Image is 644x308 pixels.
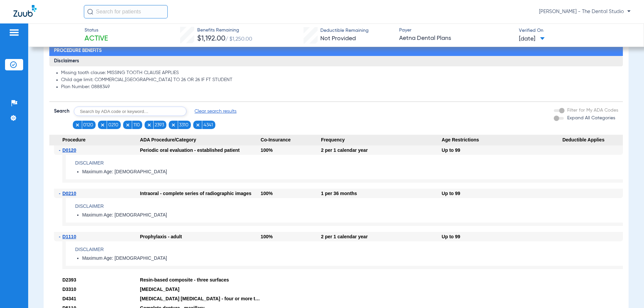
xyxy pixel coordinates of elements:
[196,123,200,127] img: x.svg
[49,56,623,67] h3: Disclaimers
[399,34,513,43] span: Aetna Dental Plans
[62,296,76,301] span: D4341
[320,27,369,34] span: Deductible Remaining
[197,35,225,42] span: $1,192.00
[125,123,130,127] img: x.svg
[62,191,76,196] span: D0210
[171,123,176,127] img: x.svg
[140,285,261,294] div: [MEDICAL_DATA]
[261,189,321,198] div: 100%
[85,34,108,44] span: Active
[75,246,623,253] h4: Disclaimer
[147,123,152,127] img: x.svg
[442,135,562,145] span: Age Restrictions
[399,27,513,34] span: Payer
[82,255,623,261] li: Maximum Age: [DEMOGRAPHIC_DATA]
[84,5,168,18] input: Search for patients
[75,123,80,127] img: x.svg
[442,232,562,241] div: Up to 99
[179,122,189,128] span: 3310
[85,27,108,34] span: Status
[62,147,76,153] span: D0120
[442,145,562,155] div: Up to 99
[59,189,62,198] span: -
[562,135,623,145] span: Deductible Applies
[197,27,252,34] span: Benefits Remaining
[74,107,186,116] input: Search by ADA code or keyword…
[155,122,164,128] span: 2393
[519,35,545,43] span: [DATE]
[59,232,62,241] span: -
[140,232,261,241] div: Prophylaxis - adult
[75,203,623,210] h4: Disclaimer
[321,145,442,155] div: 2 per 1 calendar year
[261,145,321,155] div: 100%
[140,135,261,145] span: ADA Procedure/Category
[133,122,140,128] span: 110
[204,122,213,128] span: 4341
[61,70,618,76] li: Missing tooth clause: MISSING TOOTH CLAUSE APPLIES
[195,108,236,115] span: Clear search results
[49,45,623,56] h2: Procedure Benefits
[567,116,615,120] span: Expand All Categories
[61,84,618,90] li: Plan Number: 0888349
[566,107,618,114] label: Filter for My ADA Codes
[83,122,93,128] span: 0120
[82,212,623,218] li: Maximum Age: [DEMOGRAPHIC_DATA]
[61,77,618,83] li: Child age limit: COMMERCIAL,[GEOGRAPHIC_DATA] TO 26 OR 26 IF FT STUDENT
[108,122,118,128] span: 0210
[539,8,631,15] span: [PERSON_NAME] - The Dental Studio
[320,36,356,42] span: Not Provided
[62,234,76,239] span: D1110
[321,232,442,241] div: 2 per 1 calendar year
[442,189,562,198] div: Up to 99
[140,189,261,198] div: Intraoral - complete series of radiographic images
[225,37,252,42] span: / $1,250.00
[140,145,261,155] div: Periodic oral evaluation - established patient
[519,27,633,34] span: Verified On
[100,123,105,127] img: x.svg
[62,287,76,292] span: D3310
[87,9,93,15] img: Search Icon
[140,294,261,303] div: [MEDICAL_DATA] [MEDICAL_DATA] - four or more teeth per quadrant
[321,189,442,198] div: 1 per 36 months
[9,28,19,37] img: hamburger-icon
[13,5,37,17] img: Zuub Logo
[261,135,321,145] span: Co-Insurance
[62,277,76,283] span: D2393
[261,232,321,241] div: 100%
[610,276,644,308] iframe: Chat Widget
[54,108,69,115] span: Search
[140,275,261,285] div: Resin-based composite - three surfaces
[59,145,62,155] span: -
[49,135,140,145] span: Procedure
[321,135,442,145] span: Frequency
[75,160,623,167] h4: Disclaimer
[82,169,623,175] li: Maximum Age: [DEMOGRAPHIC_DATA]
